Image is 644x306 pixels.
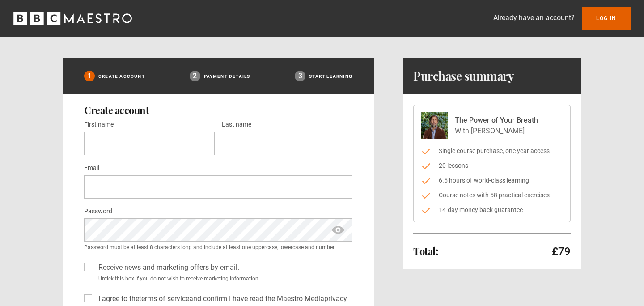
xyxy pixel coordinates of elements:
[413,246,438,256] h2: Total:
[84,105,352,115] h2: Create account
[421,176,563,185] li: 6.5 hours of world-class learning
[421,161,563,170] li: 20 lessons
[222,119,251,130] label: Last name
[295,71,305,81] div: 3
[84,206,112,217] label: Password
[84,163,99,174] label: Email
[455,126,538,136] p: With [PERSON_NAME]
[413,69,514,83] h1: Purchase summary
[139,294,189,303] a: terms of service
[421,205,563,215] li: 14-day money back guarantee
[13,12,132,25] svg: BBC Maestro
[455,115,538,126] p: The Power of Your Breath
[98,73,145,80] p: Create Account
[421,146,563,156] li: Single course purchase, one year access
[190,71,200,81] div: 2
[95,262,239,273] label: Receive news and marketing offers by email.
[421,191,563,200] li: Course notes with 58 practical exercises
[331,218,345,242] span: show password
[84,243,352,251] small: Password must be at least 8 characters long and include at least one uppercase, lowercase and num...
[309,73,352,80] p: Start learning
[552,244,571,259] p: £79
[95,275,352,283] small: Untick this box if you do not wish to receive marketing information.
[84,71,95,81] div: 1
[204,73,250,80] p: Payment details
[84,119,114,130] label: First name
[493,13,575,23] p: Already have an account?
[582,7,631,30] a: Log In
